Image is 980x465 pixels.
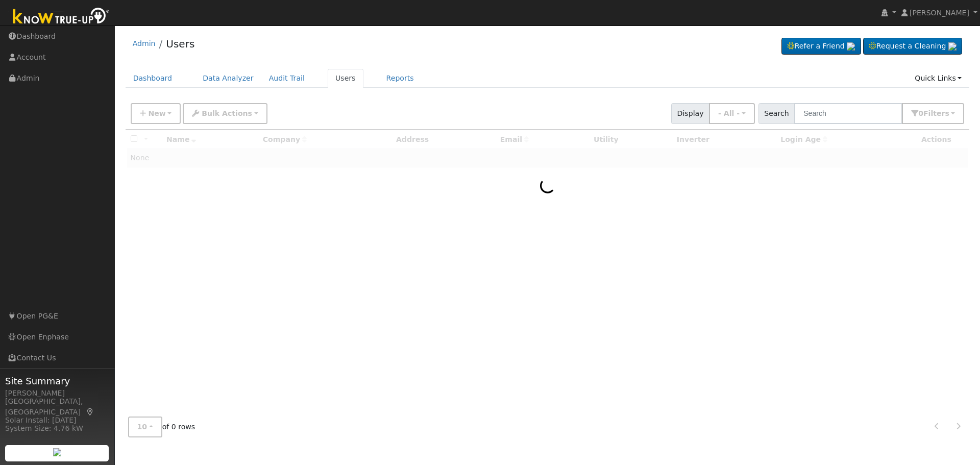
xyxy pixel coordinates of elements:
[5,423,109,434] div: System Size: 4.76 kW
[183,103,267,124] button: Bulk Actions
[907,69,969,88] a: Quick Links
[671,103,709,124] span: Display
[945,109,949,117] span: s
[5,388,109,399] div: [PERSON_NAME]
[5,415,109,426] div: Solar Install: [DATE]
[781,38,861,55] a: Refer a Friend
[126,69,180,88] a: Dashboard
[902,103,964,124] button: 0Filters
[128,417,195,437] span: of 0 rows
[863,38,962,55] a: Request a Cleaning
[137,423,148,431] span: 10
[5,396,109,418] div: [GEOGRAPHIC_DATA], [GEOGRAPHIC_DATA]
[847,42,855,51] img: retrieve
[133,39,156,47] a: Admin
[709,103,755,124] button: - All -
[794,103,902,124] input: Search
[758,103,795,124] span: Search
[5,374,109,388] span: Site Summary
[131,103,181,124] button: New
[148,109,165,117] span: New
[195,69,261,88] a: Data Analyzer
[261,69,312,88] a: Audit Trail
[910,9,969,17] span: [PERSON_NAME]
[166,38,194,50] a: Users
[379,69,422,88] a: Reports
[53,448,61,456] img: retrieve
[128,417,162,437] button: 10
[202,109,252,117] span: Bulk Actions
[8,6,115,29] img: Know True-Up
[923,109,949,117] span: Filter
[328,69,363,88] a: Users
[86,408,95,416] a: Map
[948,42,957,51] img: retrieve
